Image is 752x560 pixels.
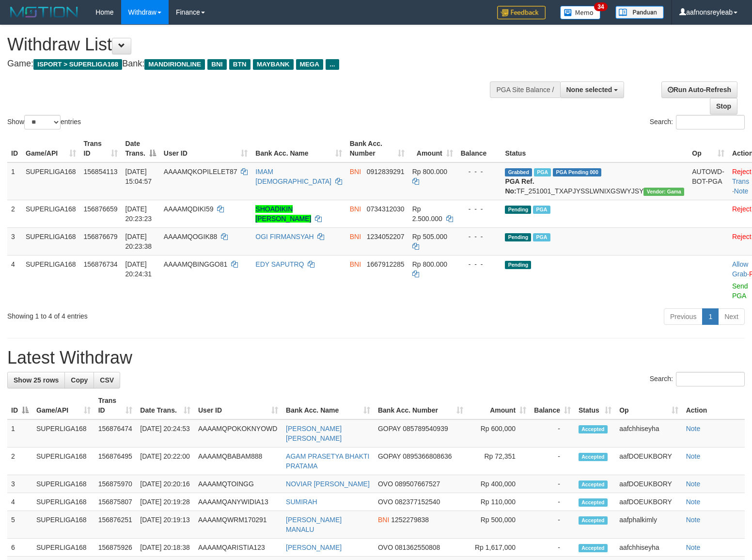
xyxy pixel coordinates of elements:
span: 156876679 [84,233,118,240]
td: - [530,493,575,511]
label: Show entries [7,115,81,129]
div: - - - [461,232,498,241]
td: SUPERLIGA168 [32,511,94,539]
td: 3 [7,475,32,493]
span: BNI [350,205,361,213]
td: 2 [7,200,22,227]
span: Copy 0912839291 to clipboard [367,168,405,176]
td: TF_251001_TXAPJYSSLWNIXGSWYJSY [501,162,688,200]
th: Status [501,135,688,162]
td: AAAAMQPOKOKNYOWD [194,419,282,448]
span: CSV [100,376,114,384]
a: 1 [702,308,719,325]
span: BNI [350,233,361,240]
a: Note [686,452,701,460]
div: - - - [461,259,498,269]
td: SUPERLIGA168 [32,475,94,493]
td: SUPERLIGA168 [22,227,80,255]
th: Balance [457,135,501,162]
input: Search: [676,372,745,386]
td: SUPERLIGA168 [32,493,94,511]
td: aafphalkimly [615,511,682,539]
label: Search: [650,372,745,386]
span: Show 25 rows [14,376,59,384]
td: [DATE] 20:20:16 [136,475,194,493]
span: · [732,260,749,278]
td: AAAAMQARISTIA123 [194,539,282,557]
span: Rp 800.000 [412,168,447,176]
span: [DATE] 20:23:23 [125,205,152,223]
span: BTN [229,59,251,70]
th: Trans ID: activate to sort column ascending [80,135,122,162]
span: GOPAY [378,452,401,460]
td: 6 [7,539,32,557]
span: [DATE] 15:04:57 [125,168,152,185]
span: Rp 505.000 [412,233,447,240]
div: Showing 1 to 4 of 4 entries [7,307,306,321]
div: - - - [461,204,498,214]
td: aafDOEUKBORY [615,475,682,493]
a: [PERSON_NAME] [PERSON_NAME] [286,425,342,442]
span: Copy 089507667527 to clipboard [395,480,440,488]
a: Note [686,425,701,432]
td: 156875970 [94,475,137,493]
span: Copy 1667912285 to clipboard [367,260,405,268]
td: AAAAMQANYWIDIA13 [194,493,282,511]
span: 156876659 [84,205,118,213]
span: Grabbed [505,168,532,176]
a: Next [718,308,745,325]
a: OGI FIRMANSYAH [255,233,313,240]
span: Accepted [579,498,608,507]
th: Bank Acc. Name: activate to sort column ascending [282,392,374,419]
td: Rp 1,617,000 [467,539,530,557]
td: 4 [7,255,22,304]
span: Copy 0734312030 to clipboard [367,205,405,213]
a: SUMIRAH [286,498,317,506]
th: Op: activate to sort column ascending [688,135,728,162]
th: ID: activate to sort column descending [7,392,32,419]
span: Marked by aafchhiseyha [534,168,551,176]
span: Copy 1252279838 to clipboard [391,516,429,524]
a: Note [686,516,701,524]
td: Rp 110,000 [467,493,530,511]
th: Game/API: activate to sort column ascending [22,135,80,162]
td: - [530,448,575,475]
td: [DATE] 20:18:38 [136,539,194,557]
a: Note [686,544,701,551]
td: SUPERLIGA168 [32,448,94,475]
span: PGA Pending [553,168,601,176]
a: EDY SAPUTRQ [255,260,304,268]
th: ID [7,135,22,162]
button: None selected [560,81,625,98]
a: Note [686,480,701,488]
span: OVO [378,544,393,551]
th: Amount: activate to sort column ascending [467,392,530,419]
span: AAAAMQOGIK88 [164,233,217,240]
td: SUPERLIGA168 [22,255,80,304]
b: PGA Ref. No: [505,177,534,195]
a: Show 25 rows [7,372,65,388]
span: Copy 1234052207 to clipboard [367,233,405,240]
span: Rp 2.500.000 [412,205,442,223]
input: Search: [676,115,745,129]
a: CSV [94,372,120,388]
a: [PERSON_NAME] MANALU [286,516,342,533]
span: BNI [378,516,389,524]
td: SUPERLIGA168 [22,200,80,227]
td: 156875926 [94,539,137,557]
span: Accepted [579,425,608,433]
span: BNI [350,168,361,176]
h1: Latest Withdraw [7,348,745,368]
label: Search: [650,115,745,129]
td: SUPERLIGA168 [32,419,94,448]
span: 156876734 [84,260,118,268]
a: Note [686,498,701,506]
td: Rp 600,000 [467,419,530,448]
select: Showentries [24,115,61,129]
span: OVO [378,480,393,488]
td: [DATE] 20:22:00 [136,448,194,475]
span: ... [326,59,339,70]
span: Copy 085789540939 to clipboard [403,425,448,432]
img: MOTION_logo.png [7,5,81,19]
a: Note [734,187,749,195]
